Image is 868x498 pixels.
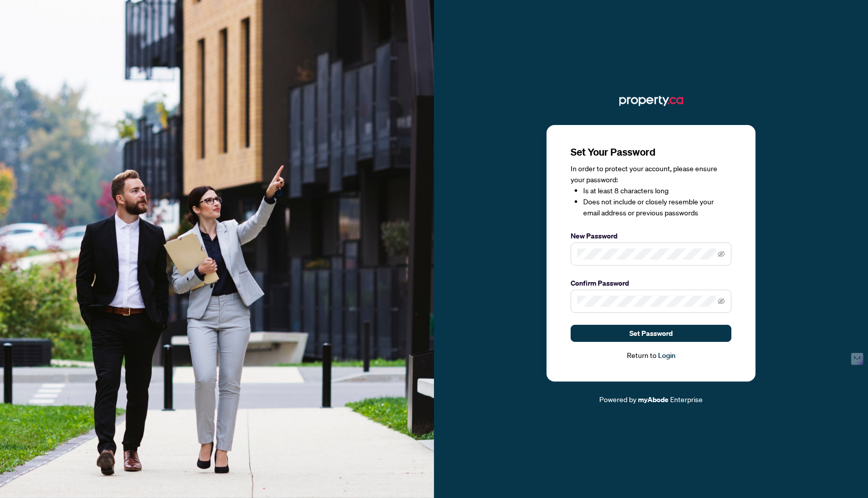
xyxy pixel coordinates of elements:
[670,395,703,404] span: Enterprise
[571,145,731,159] h3: Set Your Password
[571,230,731,241] label: New Password
[583,196,731,218] li: Does not include or closely resemble your email address or previous passwords
[571,163,731,218] div: In order to protect your account, please ensure your password:
[638,394,669,405] a: myAbode
[571,278,731,289] label: Confirm Password
[718,251,725,258] span: eye-invisible
[619,93,683,109] img: ma-logo
[571,325,731,342] button: Set Password
[629,325,673,341] span: Set Password
[599,395,636,404] span: Powered by
[718,298,725,305] span: eye-invisible
[571,350,731,361] div: Return to
[583,185,731,196] li: Is at least 8 characters long
[658,351,676,360] a: Login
